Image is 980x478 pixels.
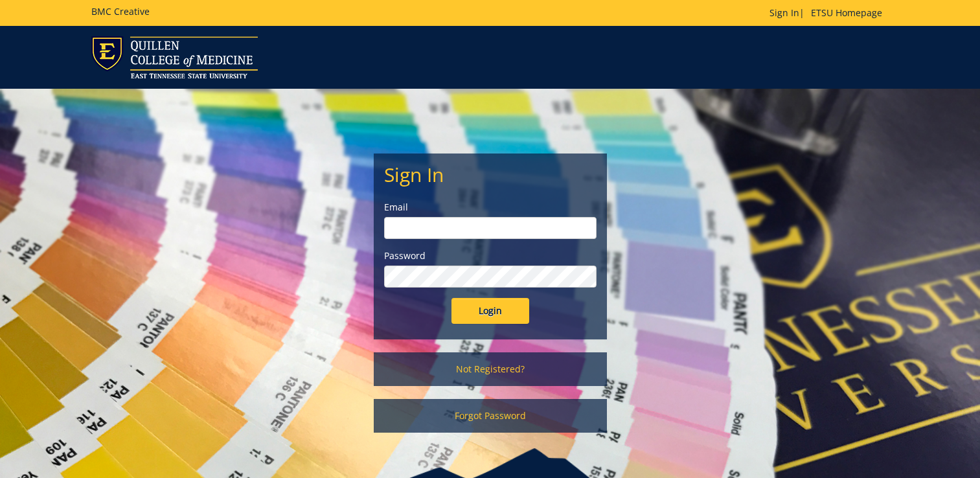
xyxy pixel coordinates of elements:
input: Login [451,298,529,324]
label: Password [384,249,597,262]
p: | [769,6,889,19]
label: Email [384,201,597,214]
img: ETSU logo [91,36,258,78]
a: Forgot Password [374,399,607,433]
a: Not Registered? [374,352,607,386]
a: ETSU Homepage [804,6,889,19]
h5: BMC Creative [91,6,150,16]
a: Sign In [769,6,799,19]
h2: Sign In [384,164,597,185]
